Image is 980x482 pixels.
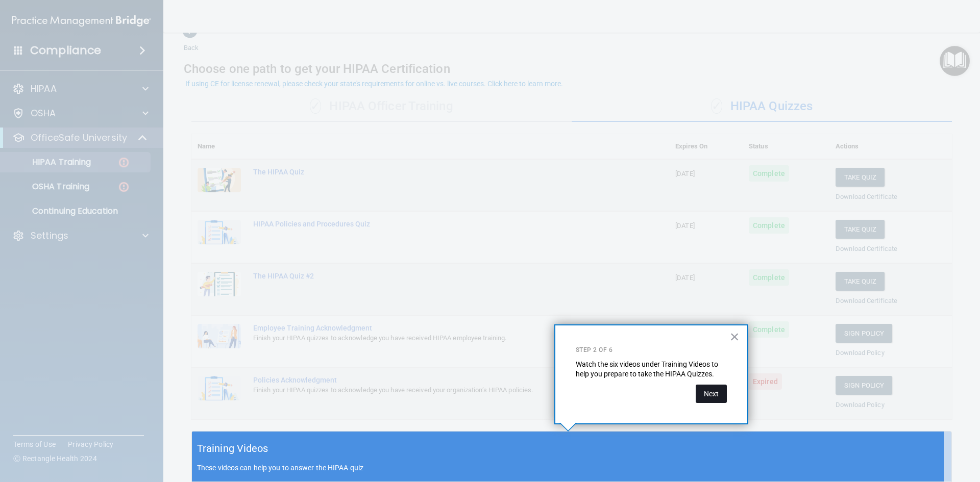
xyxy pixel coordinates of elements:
[730,328,740,345] button: Close
[576,360,727,379] p: Watch the six videos under Training Videos to help you prepare to take the HIPAA Quizzes.
[197,440,268,458] h5: Training Videos
[197,464,946,472] p: These videos can help you to answer the HIPAA quiz
[576,346,727,354] p: Step 2 of 6
[696,385,727,403] button: Next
